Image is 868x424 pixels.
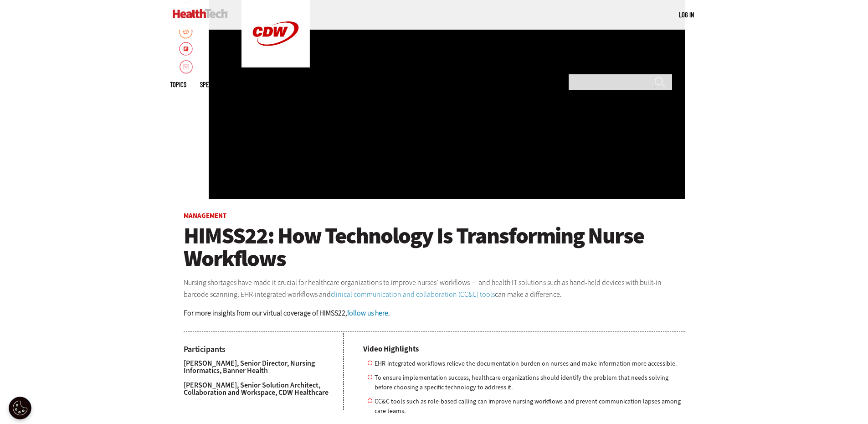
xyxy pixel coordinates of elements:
img: Home [173,9,228,18]
li: EHR-integrated workflows relieve the documentation burden on nurses and make information more acc... [368,359,685,368]
h4: Video Highlights [363,345,685,353]
span: Topics [170,81,186,88]
a: MonITor [349,81,370,88]
a: Features [237,81,260,88]
button: Open Preferences [9,397,31,419]
div: User menu [679,10,694,20]
p: Nursing shortages have made it crucial for healthcare organizations to improve nurses’ workflows ... [184,277,685,300]
li: CC&C tools such as role-based calling can improve nursing workflows and prevent communication lap... [368,397,685,416]
span: More [414,81,433,88]
span: HIMSS22: How Technology Is Transforming Nurse Workflows [184,221,644,274]
p: [PERSON_NAME], Senior Solution Architect, Collaboration and Workspace, CDW Healthcare [184,382,343,396]
h4: Participants [184,345,343,353]
a: CDW [241,60,310,70]
strong: For more insights from our virtual coverage of HIMSS22, [184,308,347,318]
div: Cookie Settings [9,397,31,419]
li: To ensure implementation success, healthcare organizations should identify the problem that needs... [368,373,685,392]
a: Log in [679,10,694,19]
a: Video [322,81,335,88]
a: follow us here [347,308,388,318]
p: [PERSON_NAME], Senior Director, Nursing Informatics, Banner Health [184,360,343,374]
a: Events [383,81,401,88]
a: Management [184,211,226,220]
a: clinical communication and collaboration (CC&C) tools [331,290,495,299]
span: Specialty [200,81,224,88]
a: Tips & Tactics [273,81,308,88]
strong: . [388,308,390,318]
